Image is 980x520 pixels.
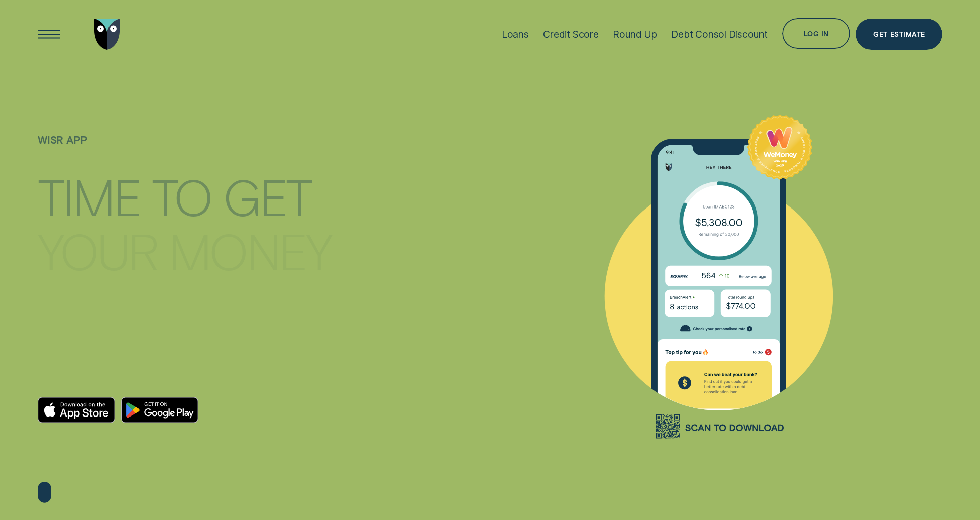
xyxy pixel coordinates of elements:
[782,18,850,49] button: Log in
[543,28,599,40] div: Credit Score
[38,397,115,423] a: Download on the App Store
[613,28,657,40] div: Round Up
[38,226,157,274] div: YOUR
[121,397,198,423] a: Android App on Google Play
[671,28,768,40] div: Debt Consol Discount
[94,19,120,49] img: Wisr
[502,28,529,40] div: Loans
[38,172,140,220] div: TIME
[169,226,331,274] div: MONEY
[856,19,942,49] a: Get Estimate
[38,157,335,300] h4: TIME TO GET YOUR MONEY ORGANISED
[223,172,310,220] div: GET
[152,172,211,220] div: TO
[38,134,335,165] h1: WISR APP
[34,19,64,50] button: Open Menu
